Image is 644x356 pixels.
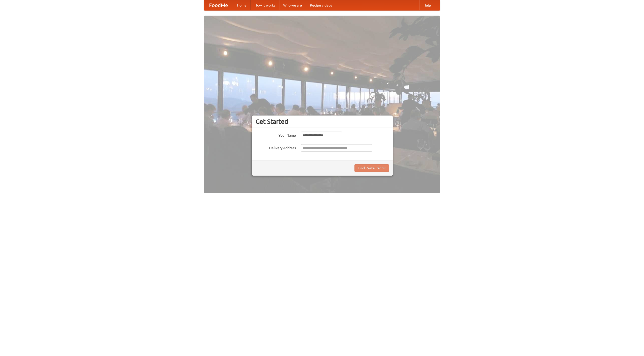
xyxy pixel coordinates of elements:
label: Your Name [256,132,296,138]
a: Recipe videos [306,0,336,10]
button: Find Restaurants! [354,164,389,172]
a: How it works [251,0,279,10]
a: Home [233,0,251,10]
h3: Get Started [256,118,389,125]
a: Help [419,0,435,10]
a: Who we are [279,0,306,10]
label: Delivery Address [256,144,296,150]
a: FoodMe [204,0,233,10]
